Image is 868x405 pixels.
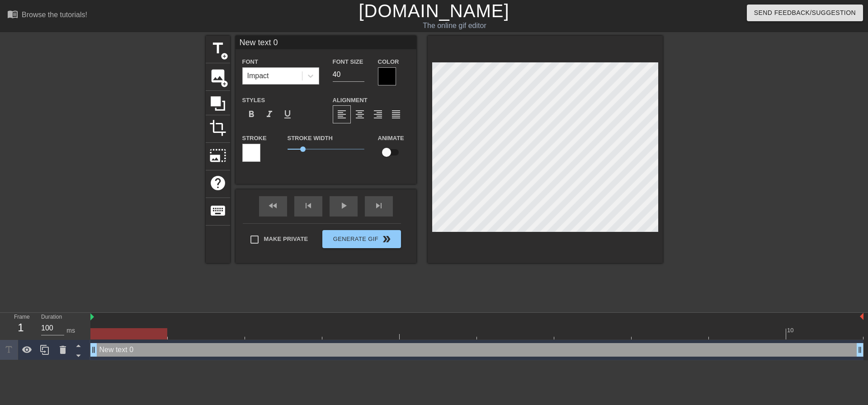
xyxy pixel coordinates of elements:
[354,109,365,120] span: format_align_center
[338,200,349,211] span: play_arrow
[264,109,275,120] span: format_italic
[264,235,308,244] span: Make Private
[288,134,333,143] label: Stroke Width
[7,313,34,339] div: Frame
[41,315,62,320] label: Duration
[860,313,863,320] img: bound-end.png
[378,134,404,143] label: Animate
[66,326,75,335] div: ms
[378,57,399,66] label: Color
[209,147,226,164] span: photo_size_select_large
[333,57,363,66] label: Font Size
[359,1,509,21] a: [DOMAIN_NAME]
[294,20,615,31] div: The online gif editor
[247,71,269,81] div: Impact
[221,52,228,60] span: add_circle
[242,134,267,143] label: Stroke
[268,200,278,211] span: fast_rewind
[14,320,28,336] div: 1
[242,96,265,105] label: Styles
[7,9,87,23] a: Browse the tutorials!
[754,7,856,19] span: Send Feedback/Suggestion
[221,80,228,88] span: add_circle
[303,200,314,211] span: skip_previous
[246,109,257,120] span: format_bold
[209,174,226,192] span: help
[787,326,795,335] div: 10
[373,109,383,120] span: format_align_right
[333,96,368,105] label: Alignment
[326,234,397,245] span: Generate Gif
[322,230,401,248] button: Generate Gif
[89,345,98,354] span: drag_handle
[209,119,226,137] span: crop
[855,345,864,354] span: drag_handle
[381,234,392,245] span: double_arrow
[282,109,293,120] span: format_underline
[22,11,87,19] div: Browse the tutorials!
[7,9,18,19] span: menu_book
[242,57,258,66] label: Font
[747,5,863,21] button: Send Feedback/Suggestion
[209,202,226,219] span: keyboard
[209,67,226,85] span: image
[336,109,347,120] span: format_align_left
[209,40,226,57] span: title
[373,200,384,211] span: skip_next
[391,109,401,120] span: format_align_justify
